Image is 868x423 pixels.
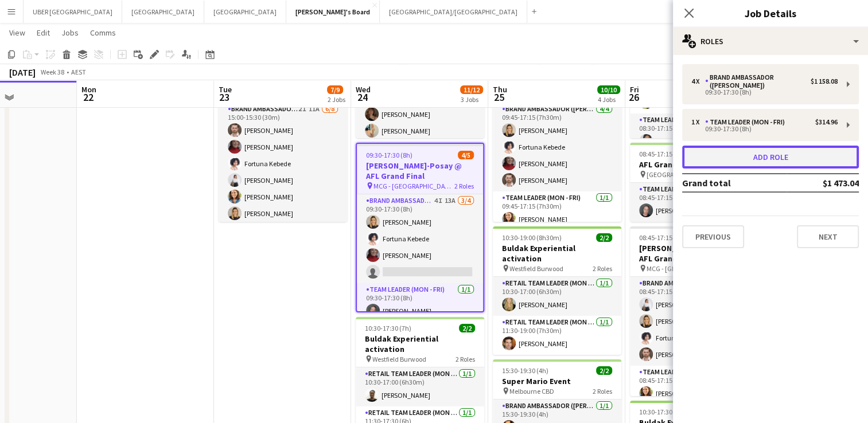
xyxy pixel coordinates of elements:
span: Melbourne CBD [509,387,554,395]
span: 2 Roles [454,182,474,190]
span: MCG - [GEOGRAPHIC_DATA] [647,264,728,273]
h3: Buldak Experiential activation [493,243,621,264]
a: Jobs [57,25,83,40]
app-card-role: Team Leader (Public Holiday)1/108:30-17:15 (8h45m)[PERSON_NAME] [630,113,758,152]
span: 11/12 [460,85,483,94]
span: Fri [630,84,639,95]
app-job-card: 09:30-17:30 (8h)4/5[PERSON_NAME]-Posay @ AFL Grand Final MCG - [GEOGRAPHIC_DATA]2 RolesBrand Amba... [356,143,484,312]
td: Grand total [682,174,787,192]
div: $1 158.08 [811,77,838,85]
span: 15:30-19:30 (4h) [502,366,548,375]
span: 10:30-17:30 (7h) [365,324,411,332]
span: View [9,28,25,38]
app-card-role: Brand Ambassador ([PERSON_NAME])4/409:45-17:15 (7h30m)[PERSON_NAME]Fortuna Kebede[PERSON_NAME][PE... [493,103,621,191]
div: $314.96 [815,118,838,126]
app-card-role: RETAIL Team Leader (Mon - Fri)1/110:30-17:00 (6h30m)[PERSON_NAME] [356,367,484,406]
div: 2 Jobs [328,95,345,104]
span: 09:30-17:30 (8h) [366,151,412,159]
a: Edit [32,25,55,40]
span: Comms [90,28,116,38]
span: MCG - [GEOGRAPHIC_DATA] [373,182,454,190]
span: Week 38 [38,68,67,76]
h3: Buldak Experiential activation [356,334,484,354]
button: [GEOGRAPHIC_DATA]/[GEOGRAPHIC_DATA] [380,1,527,23]
span: 10:30-17:30 (7h) [639,408,686,416]
app-job-card: 15:00-15:30 (30m)6/8[PERSON_NAME] Posay online training Online1 RoleBrand Ambassador ([PERSON_NAM... [219,52,347,222]
button: Previous [682,225,744,248]
td: $1 473.04 [787,174,859,192]
button: Add role [682,146,859,169]
div: 4 x [691,77,705,85]
span: 7/9 [327,85,343,94]
span: Mon [81,84,96,95]
span: 2 Roles [593,264,612,273]
div: Team Leader (Mon - Fri) [705,118,789,126]
app-card-role: Brand Ambassador ([PERSON_NAME])2/207:15-16:00 (8h45m)[PERSON_NAME][PERSON_NAME] [356,87,484,142]
div: Brand Ambassador ([PERSON_NAME]) [705,73,811,89]
div: 09:30-17:30 (8h) [691,89,838,95]
span: [GEOGRAPHIC_DATA], [STREET_ADDRESS] [647,170,733,179]
h3: Job Details [673,6,868,21]
app-job-card: 10:30-19:00 (8h30m)2/2Buldak Experiential activation Westfield Burwood2 RolesRETAIL Team Leader (... [493,226,621,355]
span: 2/2 [596,233,612,242]
span: 26 [628,91,639,104]
span: 10/10 [597,85,620,94]
app-card-role: Team Leader (Mon - Fri)1/109:30-17:30 (8h)[PERSON_NAME] [357,283,483,322]
app-card-role: Team Leader (Public Holiday)1/108:45-17:15 (8h30m)[PERSON_NAME] [630,366,758,405]
span: Thu [493,84,507,95]
span: Westfield Burwood [509,264,563,273]
button: Next [797,225,859,248]
button: [GEOGRAPHIC_DATA] [122,1,204,23]
span: 24 [354,91,371,104]
div: 09:30-17:30 (8h) [691,126,838,132]
h3: [PERSON_NAME]-Posay @ AFL Grand Final [630,243,758,264]
app-job-card: 08:45-17:15 (8h30m)5/5[PERSON_NAME]-Posay @ AFL Grand Final MCG - [GEOGRAPHIC_DATA]2 RolesBrand A... [630,226,758,396]
app-job-card: 08:45-17:15 (8h30m)1/1AFL Grand Final [GEOGRAPHIC_DATA], [STREET_ADDRESS]1 RoleTeam Leader (Publi... [630,143,758,222]
button: [GEOGRAPHIC_DATA] [204,1,286,23]
span: 22 [80,91,96,104]
h3: [PERSON_NAME]-Posay @ AFL Grand Final [357,160,483,181]
button: [PERSON_NAME]'s Board [286,1,380,23]
span: Edit [37,28,50,38]
span: 08:45-17:15 (8h30m) [639,150,699,158]
app-job-card: 09:45-17:15 (7h30m)5/5[PERSON_NAME]-Posay @ AFL Grand Final MCG - [GEOGRAPHIC_DATA]2 RolesBrand A... [493,52,621,222]
div: [DATE] [9,66,36,78]
app-card-role: Team Leader (Mon - Fri)1/109:45-17:15 (7h30m)[PERSON_NAME] [493,191,621,230]
a: Comms [85,25,120,40]
a: View [5,25,30,40]
div: AEST [71,68,86,76]
app-card-role: Brand Ambassador ([PERSON_NAME])4I13A3/409:30-17:30 (8h)[PERSON_NAME]Fortuna Kebede[PERSON_NAME] [357,194,483,283]
app-card-role: RETAIL Team Leader (Mon - Fri)1/111:30-19:00 (7h30m)[PERSON_NAME] [493,316,621,355]
span: 2 Roles [593,387,612,395]
app-card-role: RETAIL Team Leader (Mon - Fri)1/110:30-17:00 (6h30m)[PERSON_NAME] [493,277,621,316]
div: 1 x [691,118,705,126]
span: Westfield Burwood [372,355,426,363]
h3: AFL Grand Final [630,159,758,170]
span: 4/5 [458,151,474,159]
span: 23 [217,91,232,104]
span: 2/2 [596,366,612,375]
div: 4 Jobs [598,95,620,104]
span: Tue [219,84,232,95]
app-card-role: Brand Ambassador ([PERSON_NAME])2I11A6/815:00-15:30 (30m)[PERSON_NAME][PERSON_NAME]Fortuna Kebede... [219,103,347,258]
span: Wed [356,84,371,95]
button: UBER [GEOGRAPHIC_DATA] [24,1,122,23]
div: 3 Jobs [461,95,482,104]
span: Jobs [61,28,79,38]
span: 08:45-17:15 (8h30m) [639,233,699,242]
div: Roles [673,28,868,55]
h3: Super Mario Event [493,376,621,386]
span: 10:30-19:00 (8h30m) [502,233,562,242]
span: 2/2 [459,324,475,332]
app-card-role: Brand Ambassador (Public Holiday)4/408:45-17:15 (8h30m)[PERSON_NAME][PERSON_NAME]Fortuna Kebede[P... [630,277,758,366]
span: 2 Roles [456,355,475,363]
app-card-role: Team Leader (Public Holiday)1/108:45-17:15 (8h30m)[PERSON_NAME] [630,183,758,222]
span: 25 [491,91,507,104]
